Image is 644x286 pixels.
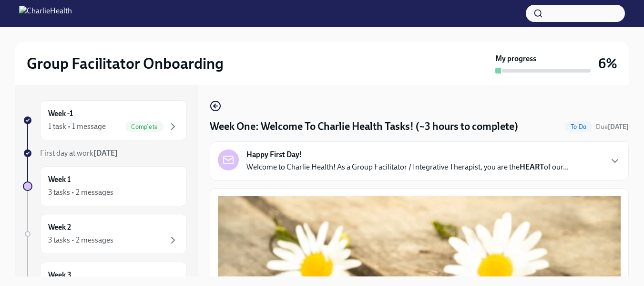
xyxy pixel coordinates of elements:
img: CharlieHealth [19,6,72,21]
p: Welcome to Charlie Health! As a Group Facilitator / Integrative Therapist, you are the of our... [246,162,569,172]
div: 3 tasks • 2 messages [48,187,113,198]
div: 1 task • 1 message [48,121,106,132]
strong: [DATE] [93,148,118,158]
h2: Group Facilitator Onboarding [27,54,224,73]
span: September 15th, 2025 10:00 [596,122,629,131]
span: Complete [125,123,164,130]
strong: Happy First Day! [246,149,302,160]
h4: Week One: Welcome To Charlie Health Tasks! (~3 hours to complete) [210,119,518,134]
strong: HEART [520,162,544,171]
strong: My progress [495,53,536,64]
span: To Do [565,123,592,130]
h6: Week 3 [48,270,72,280]
strong: [DATE] [608,123,629,131]
a: Week -11 task • 1 messageComplete [23,100,187,140]
h6: Week -1 [48,108,73,119]
h3: 6% [598,55,617,72]
h6: Week 1 [48,174,71,185]
div: 3 tasks • 2 messages [48,235,113,245]
span: Due [596,123,629,131]
h6: Week 2 [48,222,71,233]
a: Week 13 tasks • 2 messages [23,166,187,206]
a: Week 23 tasks • 2 messages [23,214,187,254]
span: First day at work [40,148,118,158]
a: First day at work[DATE] [23,148,187,159]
